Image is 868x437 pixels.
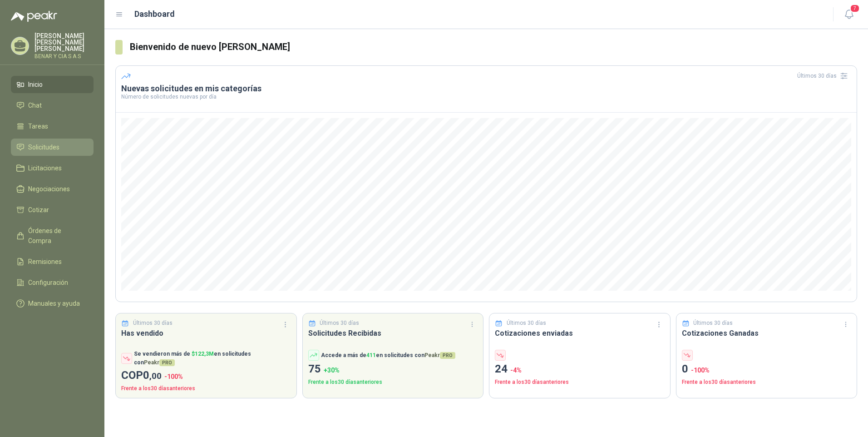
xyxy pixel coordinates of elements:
span: Tareas [28,121,48,131]
a: Órdenes de Compra [11,222,94,249]
p: Frente a los 30 días anteriores [682,378,852,387]
h3: Solicitudes Recibidas [308,328,478,339]
p: BENAR Y CIA S A S [35,54,94,59]
a: Manuales y ayuda [11,295,94,312]
p: Accede a más de en solicitudes con [321,351,455,360]
h3: Cotizaciones Ganadas [682,328,852,339]
span: ,00 [149,371,162,381]
p: 24 [495,361,665,378]
p: [PERSON_NAME] [PERSON_NAME] [PERSON_NAME] [35,33,94,52]
span: $ 122,3M [192,351,214,357]
a: Negociaciones [11,180,94,198]
span: Chat [28,100,42,110]
span: 411 [366,352,376,358]
span: PRO [159,359,175,366]
span: Peakr [144,359,175,366]
h3: Nuevas solicitudes en mis categorías [121,83,851,94]
span: + 30 % [324,367,340,374]
span: Peakr [424,352,455,358]
a: Remisiones [11,253,94,270]
p: Últimos 30 días [320,319,359,328]
span: Cotizar [28,205,49,215]
a: Inicio [11,76,94,93]
div: Últimos 30 días [797,69,851,83]
p: Últimos 30 días [133,319,173,328]
h3: Bienvenido de nuevo [PERSON_NAME] [130,40,857,54]
a: Chat [11,97,94,114]
span: 7 [850,4,860,13]
p: Se vendieron más de en solicitudes con [134,350,291,367]
h3: Cotizaciones enviadas [495,328,665,339]
a: Tareas [11,118,94,135]
p: Últimos 30 días [693,319,733,328]
p: COP [121,367,291,384]
span: Licitaciones [28,163,62,173]
span: -4 % [510,367,522,374]
button: 7 [841,6,857,23]
span: PRO [440,352,455,359]
span: Manuales y ayuda [28,298,80,308]
span: 0 [143,369,162,382]
span: Órdenes de Compra [28,226,85,246]
span: Inicio [28,79,43,89]
span: -100 % [691,367,710,374]
span: Remisiones [28,257,62,267]
p: Últimos 30 días [507,319,546,328]
p: 0 [682,361,852,378]
p: Número de solicitudes nuevas por día [121,94,851,99]
h3: Has vendido [121,328,291,339]
p: Frente a los 30 días anteriores [308,378,478,387]
span: Negociaciones [28,184,70,194]
p: Frente a los 30 días anteriores [121,384,291,393]
a: Solicitudes [11,139,94,156]
a: Licitaciones [11,159,94,177]
span: Configuración [28,278,68,288]
a: Configuración [11,274,94,291]
img: Logo peakr [11,11,57,22]
span: Solicitudes [28,142,59,152]
p: 75 [308,361,478,378]
a: Cotizar [11,201,94,218]
h1: Dashboard [134,8,175,20]
span: -100 % [164,373,183,380]
p: Frente a los 30 días anteriores [495,378,665,387]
